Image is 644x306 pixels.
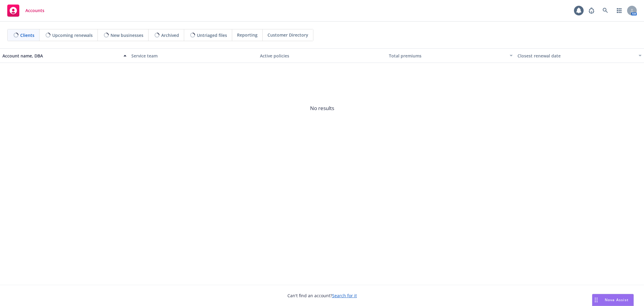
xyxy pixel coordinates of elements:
div: Closest renewal date [517,53,635,59]
span: Customer Directory [268,32,308,38]
div: Account name, DBA [2,53,120,59]
div: Total premiums [389,53,506,59]
span: Reporting [237,32,258,38]
span: New businesses [111,32,143,38]
span: Untriaged files [197,32,227,38]
button: Total premiums [386,48,515,63]
button: Active policies [258,48,386,63]
button: Nova Assist [592,294,634,306]
div: Drag to move [592,294,600,306]
span: Can't find an account? [287,292,357,299]
span: Nova Assist [605,297,629,302]
span: Archived [161,32,179,38]
a: Report a Bug [585,5,598,17]
a: Switch app [613,5,625,17]
span: Clients [20,32,34,38]
a: Search for it [332,293,357,298]
div: Service team [131,53,255,59]
span: Accounts [25,8,44,13]
span: Upcoming renewals [52,32,93,38]
button: Closest renewal date [515,48,644,63]
a: Search [599,5,611,17]
a: Accounts [5,2,47,19]
div: Active policies [260,53,384,59]
button: Service team [129,48,258,63]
